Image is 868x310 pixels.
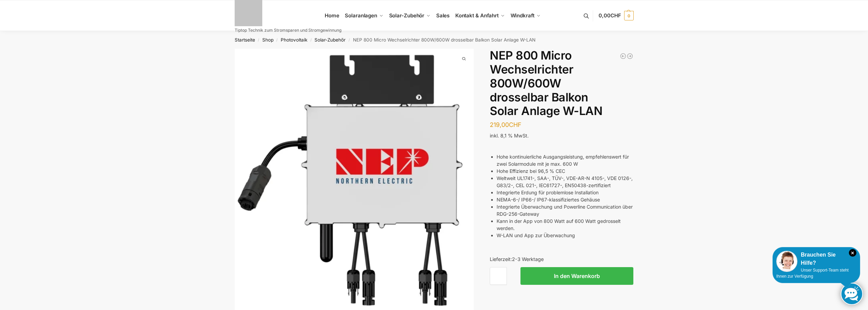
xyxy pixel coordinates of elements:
input: Produktmenge [490,267,507,285]
div: Brauchen Sie Hilfe? [776,251,856,267]
a: Photovoltaik [281,37,307,43]
a: Shop [262,37,274,43]
h1: NEP 800 Micro Wechselrichter 800W/600W drosselbar Balkon Solar Anlage W-LAN [490,49,633,118]
span: 0 [624,11,634,20]
a: Kontakt & Anfahrt [452,0,507,31]
span: Kontakt & Anfahrt [455,12,499,19]
nav: Breadcrumb [222,31,646,49]
li: Weltweit UL1741-, SAA-, TÜV-, VDE-AR-N 4105-, VDE 0126-, G83/2-, CEL 021-, IEC61727-, EN50438-zer... [497,175,633,189]
span: inkl. 8,1 % MwSt. [490,133,529,138]
span: Solar-Zubehör [389,12,425,19]
li: W-LAN und App zur Überwachung [497,232,633,239]
a: Startseite [235,37,255,43]
a: Solaranlagen [342,0,386,31]
a: Windkraft [507,0,543,31]
span: CHF [610,12,621,19]
span: Lieferzeit: [490,256,544,262]
a: Taschenlampe 100.000 Lumen [620,53,627,60]
span: / [274,37,281,43]
a: Fixadapter mit Dichtung [627,53,633,60]
p: Tiptop Technik zum Stromsparen und Stromgewinnung [235,28,341,32]
span: Unser Support-Team steht Ihnen zur Verfügung [776,268,849,279]
a: Sales [433,0,452,31]
li: NEMA-6-/ IP66-/ IP67-klassifiziertes Gehäuse [497,196,633,203]
span: / [307,37,314,43]
li: Kann in der App von 800 Watt auf 600 Watt gedrosselt werden. [497,217,633,232]
button: In den Warenkorb [520,267,633,285]
li: Integrierte Überwachung und Powerline Communication über RDG-256-Gateway [497,203,633,217]
a: Solar-Zubehör [386,0,433,31]
iframe: Secure payment input frame [488,289,635,290]
li: Hohe Effizienz bei 96,5 % CEC [497,167,633,175]
i: Schließen [849,249,856,257]
span: CHF [509,121,521,128]
span: Solaranlagen [345,12,377,19]
span: 2-3 Werktage [512,256,544,262]
bdi: 219,00 [490,121,521,128]
img: Customer service [776,251,797,272]
li: Hohe kontinuierliche Ausgangsleistung, empfehlenswert für zwei Solarmodule mit je max. 600 W [497,153,633,167]
a: 0,00CHF 0 [599,5,633,26]
span: / [345,37,353,43]
span: 0,00 [599,12,621,19]
li: Integrierte Erdung für problemlose Installation [497,189,633,196]
span: Windkraft [511,12,534,19]
span: / [255,37,262,43]
span: Sales [436,12,450,19]
a: Solar-Zubehör [314,37,345,43]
